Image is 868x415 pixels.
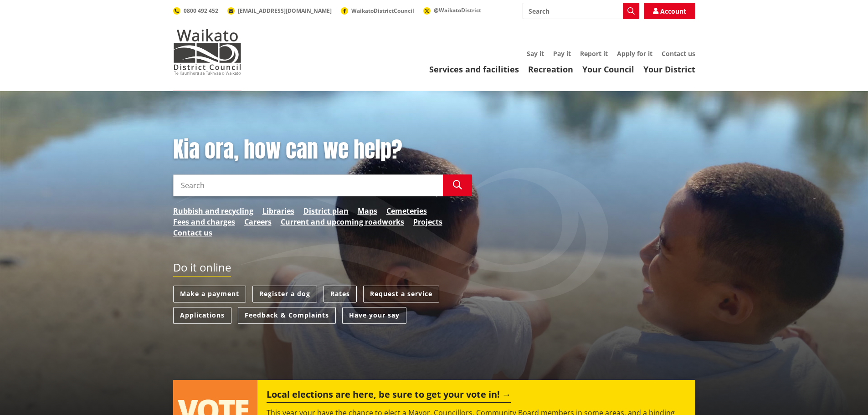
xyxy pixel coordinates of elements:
[262,205,294,216] a: Libraries
[528,64,573,75] a: Recreation
[173,29,241,75] img: Waikato District Council - Te Kaunihera aa Takiwaa o Waikato
[358,205,377,216] a: Maps
[580,49,608,58] a: Report it
[173,227,212,238] a: Contact us
[386,205,427,216] a: Cemeteries
[617,49,652,58] a: Apply for it
[363,286,439,302] a: Request a service
[173,307,231,324] a: Applications
[644,3,695,19] a: Account
[173,174,443,196] input: Search input
[173,216,235,227] a: Fees and charges
[582,64,634,75] a: Your Council
[342,307,406,324] a: Have your say
[434,6,481,14] span: @WaikatoDistrict
[173,261,231,277] h2: Do it online
[281,216,404,227] a: Current and upcoming roadworks
[227,7,332,15] a: [EMAIL_ADDRESS][DOMAIN_NAME]
[643,64,695,75] a: Your District
[244,216,272,227] a: Careers
[662,49,695,58] a: Contact us
[429,64,519,75] a: Services and facilities
[341,7,414,15] a: WaikatoDistrictCouncil
[553,49,571,58] a: Pay it
[413,216,442,227] a: Projects
[423,6,481,14] a: @WaikatoDistrict
[267,389,511,403] h2: Local elections are here, be sure to get your vote in!
[527,49,544,58] a: Say it
[173,286,246,302] a: Make a payment
[173,137,472,163] h1: Kia ora, how can we help?
[173,205,253,216] a: Rubbish and recycling
[523,3,639,19] input: Search input
[351,7,414,15] span: WaikatoDistrictCouncil
[303,205,349,216] a: District plan
[252,286,317,302] a: Register a dog
[238,7,332,15] span: [EMAIL_ADDRESS][DOMAIN_NAME]
[324,286,357,302] a: Rates
[238,307,336,324] a: Feedback & Complaints
[173,7,218,15] a: 0800 492 452
[826,377,859,410] iframe: Messenger Launcher
[184,7,218,15] span: 0800 492 452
